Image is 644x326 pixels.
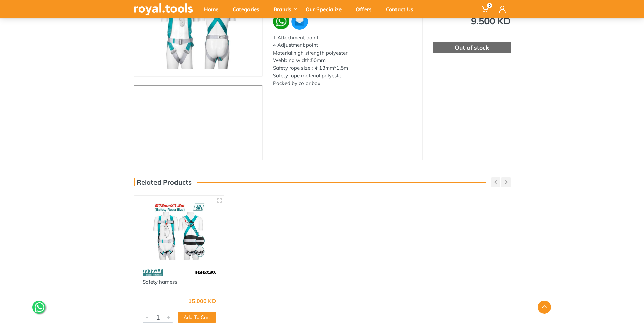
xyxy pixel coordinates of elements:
[269,2,301,16] div: Brands
[273,72,412,80] div: Safety rope material:polyester
[301,2,351,16] div: Our Specialize
[273,13,289,29] img: wa.webp
[487,3,492,8] span: 0
[141,202,218,260] img: Royal Tools - Safety harness
[351,2,381,16] div: Offers
[381,2,423,16] div: Contact Us
[273,34,412,42] div: 1 Attachment point
[291,13,309,30] img: ma.webp
[273,80,412,87] div: Packed by color box
[273,49,412,57] div: Material:high strength polyester
[433,42,511,53] div: Out of stock
[134,178,192,186] h3: Related Products
[273,57,412,64] div: Webbing width:50mm
[134,3,193,15] img: royal.tools Logo
[143,279,177,285] a: Safety harness
[273,64,412,72] div: Safety rope size : ￠13mm*1.5m
[199,2,228,16] div: Home
[433,16,511,26] div: 9.500 KD
[178,312,216,323] button: Add To Cart
[188,298,216,304] div: 15.000 KD
[273,41,412,49] div: 4 Adjustment point
[194,270,216,275] span: THSH501806
[228,2,269,16] div: Categories
[143,266,163,278] img: 86.webp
